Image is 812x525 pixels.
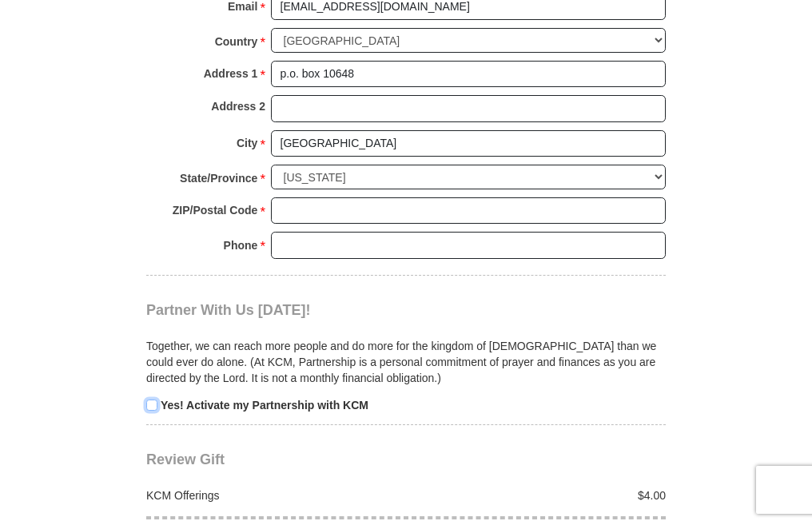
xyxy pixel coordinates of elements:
[146,451,225,467] span: Review Gift
[146,302,311,318] span: Partner With Us [DATE]!
[180,167,257,189] strong: State/Province
[215,30,258,53] strong: Country
[211,95,265,117] strong: Address 2
[138,487,407,503] div: KCM Offerings
[204,62,258,85] strong: Address 1
[224,234,258,257] strong: Phone
[406,487,675,503] div: $4.00
[161,399,368,412] strong: Yes! Activate my Partnership with KCM
[237,132,257,154] strong: City
[146,338,666,386] p: Together, we can reach more people and do more for the kingdom of [DEMOGRAPHIC_DATA] than we coul...
[173,199,258,221] strong: ZIP/Postal Code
